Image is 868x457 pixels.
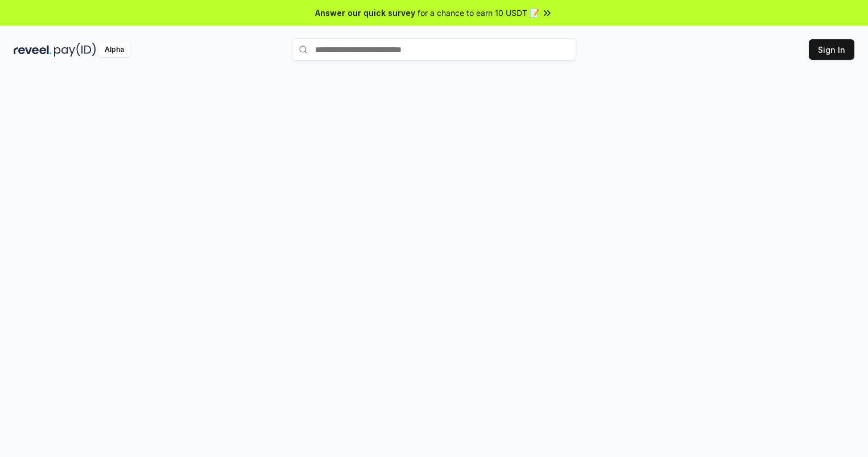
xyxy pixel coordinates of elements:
img: reveel_dark [14,43,52,57]
img: pay_id [54,43,96,57]
span: Answer our quick survey [315,7,415,19]
span: for a chance to earn 10 USDT 📝 [418,7,539,19]
div: Alpha [98,43,130,57]
button: Sign In [809,39,854,60]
